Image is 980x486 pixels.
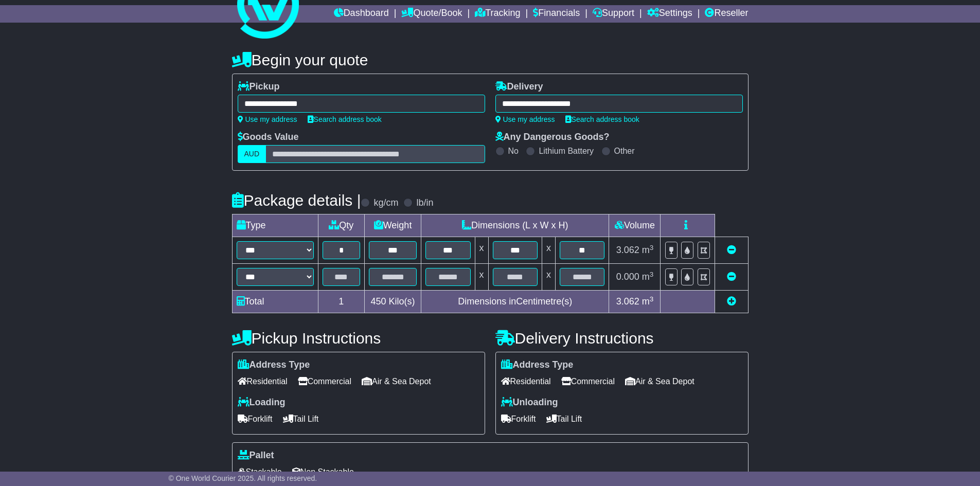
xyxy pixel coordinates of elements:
label: Address Type [501,359,574,371]
h4: Delivery Instructions [495,330,749,347]
h4: Pickup Instructions [232,330,485,347]
td: Weight [365,214,421,237]
label: Loading [238,397,286,408]
a: Settings [647,5,692,23]
a: Remove this item [727,245,736,255]
td: 1 [318,291,365,313]
span: Tail Lift [283,411,319,427]
label: kg/cm [373,197,398,209]
span: Air & Sea Depot [625,373,694,389]
span: 0.000 [616,272,639,282]
td: x [475,264,488,291]
h4: Begin your quote [232,51,749,68]
a: Add new item [727,296,736,307]
a: Tracking [475,5,520,23]
td: Dimensions (L x W x H) [421,214,609,237]
td: Kilo(s) [365,291,421,313]
span: Residential [238,373,288,389]
span: Residential [501,373,551,389]
td: Dimensions in Centimetre(s) [421,291,609,313]
label: No [508,146,519,156]
span: Non Stackable [292,464,354,480]
a: Use my address [495,115,555,123]
a: Search address book [565,115,639,123]
td: x [542,237,555,264]
label: Pallet [238,450,274,461]
td: x [475,237,488,264]
span: Commercial [298,373,351,389]
label: Pickup [238,81,280,93]
span: Commercial [561,373,615,389]
td: Qty [318,214,365,237]
label: lb/in [416,197,433,209]
td: Total [232,291,318,313]
span: Tail Lift [546,411,582,427]
label: Any Dangerous Goods? [495,132,610,143]
label: Address Type [238,359,310,371]
h4: Package details | [232,192,361,209]
span: m [642,296,654,307]
span: Forklift [501,411,536,427]
span: m [642,245,654,255]
span: 450 [371,296,386,307]
label: Goods Value [238,132,299,143]
label: Delivery [495,81,543,93]
span: Stackable [238,464,282,480]
label: Lithium Battery [539,146,594,156]
a: Financials [533,5,580,23]
a: Reseller [705,5,748,23]
label: Unloading [501,397,558,408]
a: Use my address [238,115,297,123]
td: x [542,264,555,291]
td: Type [232,214,318,237]
a: Dashboard [334,5,389,23]
a: Remove this item [727,272,736,282]
a: Support [593,5,634,23]
span: © One World Courier 2025. All rights reserved. [169,474,317,482]
td: Volume [609,214,661,237]
a: Search address book [308,115,382,123]
sup: 3 [650,271,654,278]
a: Quote/Book [401,5,462,23]
label: Other [614,146,635,156]
span: 3.062 [616,296,639,307]
span: Forklift [238,411,273,427]
span: 3.062 [616,245,639,255]
sup: 3 [650,244,654,251]
span: m [642,272,654,282]
sup: 3 [650,295,654,303]
label: AUD [238,145,266,163]
span: Air & Sea Depot [362,373,431,389]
